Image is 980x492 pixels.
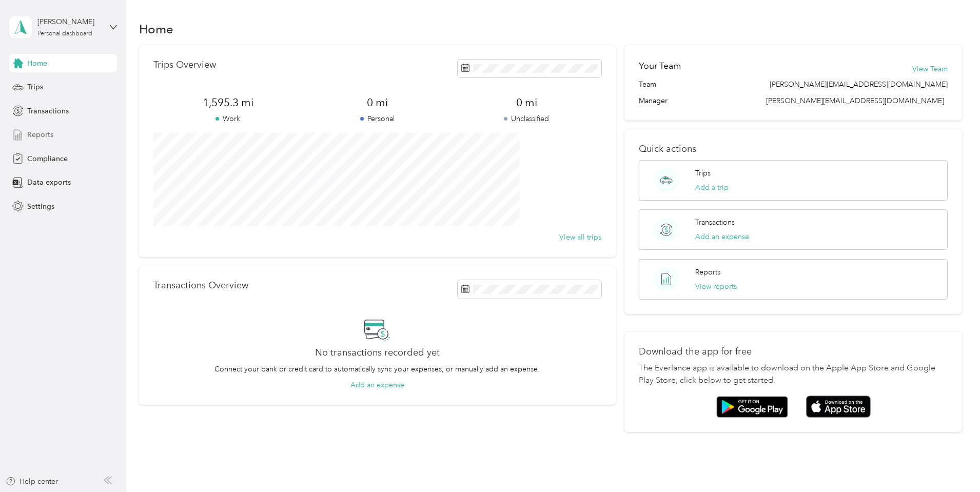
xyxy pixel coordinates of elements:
[27,82,43,92] span: Trips
[315,347,440,358] h2: No transactions recorded yet
[716,396,788,418] img: Google play
[350,380,404,390] button: Add an expense
[639,346,948,357] p: Download the app for free
[452,113,601,124] p: Unclassified
[37,16,102,27] div: [PERSON_NAME]
[153,60,216,70] p: Trips Overview
[695,281,737,292] button: View reports
[770,79,948,90] span: [PERSON_NAME][EMAIL_ADDRESS][DOMAIN_NAME]
[27,153,68,164] span: Compliance
[806,396,871,418] img: App store
[452,95,601,110] span: 0 mi
[639,144,948,154] p: Quick actions
[695,168,711,179] p: Trips
[639,60,681,72] h2: Your Team
[27,177,71,188] span: Data exports
[303,95,452,110] span: 0 mi
[923,435,980,492] iframe: Everlance-gr Chat Button Frame
[912,64,948,74] button: View Team
[695,231,749,242] button: Add an expense
[695,217,735,228] p: Transactions
[639,95,668,106] span: Manager
[37,31,92,37] div: Personal dashboard
[153,280,248,291] p: Transactions Overview
[153,113,303,124] p: Work
[139,24,173,34] h1: Home
[153,95,303,110] span: 1,595.3 mi
[27,129,53,140] span: Reports
[766,96,944,105] span: [PERSON_NAME][EMAIL_ADDRESS][DOMAIN_NAME]
[559,232,601,243] button: View all trips
[27,106,69,116] span: Transactions
[639,362,948,387] p: The Everlance app is available to download on the Apple App Store and Google Play Store, click be...
[214,364,540,375] p: Connect your bank or credit card to automatically sync your expenses, or manually add an expense.
[639,79,656,90] span: Team
[6,476,58,487] button: Help center
[695,267,720,278] p: Reports
[27,58,47,69] span: Home
[695,182,729,193] button: Add a trip
[27,201,54,212] span: Settings
[303,113,452,124] p: Personal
